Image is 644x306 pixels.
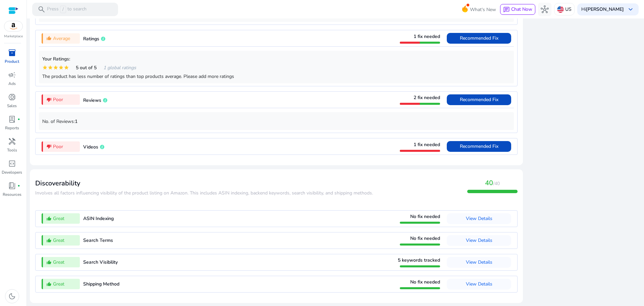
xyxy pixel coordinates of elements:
[35,190,373,196] span: ​​Involves all factors influencing visibility of the product listing on Amazon. This includes ASI...
[460,35,498,41] span: Recommended Fix
[410,279,440,285] span: No fix needed
[7,147,17,153] p: Tools
[8,93,16,101] span: donut_small
[42,65,48,70] mat-icon: star
[414,33,440,40] span: 1 fix needed
[83,237,113,244] span: Search Terms
[46,216,52,221] mat-icon: thumb_up_alt
[83,281,119,287] span: Shipping Method
[466,215,492,222] span: View Details
[64,65,69,70] mat-icon: star
[538,3,551,16] button: hub
[42,73,511,80] div: The product has less number of ratings than top products average. Please add more ratings
[53,259,64,266] span: Great
[17,118,20,121] span: fiber_manual_record
[447,94,511,105] button: Recommended Fix
[447,213,511,224] button: View Details
[466,281,492,287] span: View Details
[581,7,624,12] p: Hi
[586,6,624,12] b: [PERSON_NAME]
[8,115,16,123] span: lab_profile
[485,178,493,187] span: 40
[7,103,17,109] p: Sales
[4,21,22,31] img: amazon.svg
[53,215,64,222] span: Great
[53,280,64,288] span: Great
[414,141,440,148] span: 1 fix needed
[565,3,572,15] p: US
[470,4,496,15] span: What's New
[60,6,66,13] span: /
[5,58,19,64] p: Product
[8,292,16,300] span: dark_mode
[46,260,52,265] mat-icon: thumb_up_alt
[627,5,635,13] span: keyboard_arrow_down
[466,259,492,265] span: View Details
[447,33,511,44] button: Recommended Fix
[58,65,64,70] mat-icon: star
[5,125,19,131] p: Reports
[83,97,101,103] span: Reviews
[500,4,535,15] button: chatChat Now
[53,35,70,42] span: Average
[53,237,64,244] span: Great
[4,34,23,39] p: Marketplace
[447,257,511,268] button: View Details
[8,137,16,145] span: handyman
[414,94,440,101] span: 2 fix needed
[46,97,52,102] mat-icon: thumb_down_alt
[53,65,58,70] mat-icon: star
[46,36,52,41] mat-icon: thumb_up_alt
[35,179,373,187] h3: Discoverability
[47,6,87,13] p: Press to search
[38,5,46,13] span: search
[46,281,52,287] mat-icon: thumb_up_alt
[447,235,511,246] button: View Details
[75,118,77,125] b: 1
[42,118,511,125] p: No. of Reviews:
[8,81,16,87] p: Ads
[466,237,492,244] span: View Details
[3,191,21,198] p: Resources
[8,49,16,57] span: inventory_2
[17,184,20,187] span: fiber_manual_record
[8,182,16,190] span: book_4
[493,180,500,187] span: /40
[53,96,63,103] span: Poor
[53,143,63,150] span: Poor
[2,169,22,175] p: Developers
[8,160,16,168] span: code_blocks
[503,6,510,13] span: chat
[42,56,511,62] h5: Your Ratings:
[83,144,98,150] span: Videos
[410,235,440,242] span: No fix needed
[76,64,97,71] span: 5 out of 5
[460,143,498,149] span: Recommended Fix
[460,96,498,103] span: Recommended Fix
[83,215,114,222] span: ASIN Indexing
[83,259,118,265] span: Search Visibility
[511,6,532,12] span: Chat Now
[103,64,136,71] span: 1 global ratings
[83,36,99,42] span: Ratings
[410,213,440,220] span: No fix needed
[447,279,511,290] button: View Details
[398,257,440,263] span: 5 keywords tracked
[8,71,16,79] span: campaign
[46,238,52,243] mat-icon: thumb_up_alt
[46,144,52,149] mat-icon: thumb_down_alt
[541,5,549,13] span: hub
[48,65,53,70] mat-icon: star
[447,141,511,152] button: Recommended Fix
[557,6,564,13] img: us.svg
